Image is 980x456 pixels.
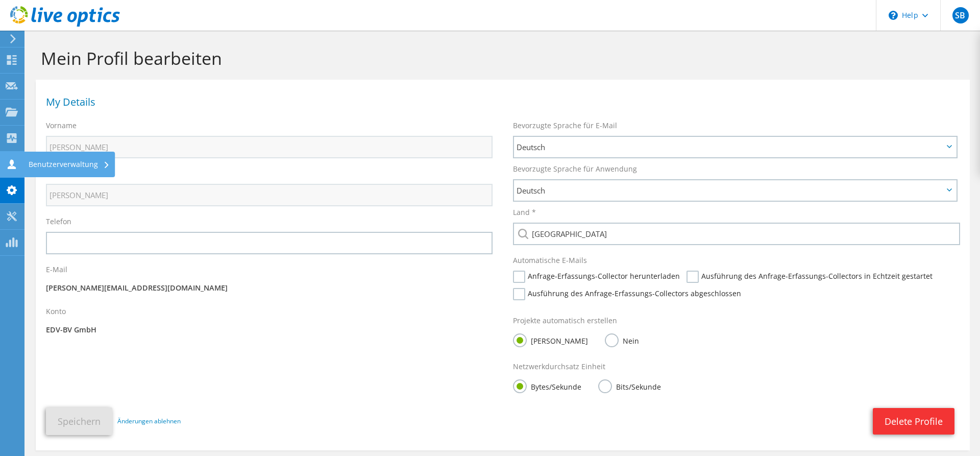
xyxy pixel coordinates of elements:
[605,333,639,346] label: Nein
[889,11,898,20] svg: \n
[513,255,587,266] label: Automatische E-Mails
[513,271,680,283] label: Anfrage-Erfassungs-Collector herunterladen
[46,324,493,335] p: EDV-BV GmbH
[117,416,181,427] a: Änderungen ablehnen
[517,141,943,153] span: Deutsch
[46,306,66,317] label: Konto
[46,265,67,275] label: E-Mail
[598,379,661,392] label: Bits/Sekunde
[513,164,637,174] label: Bevorzugte Sprache für Anwendung
[46,97,954,107] h1: My Details
[513,316,617,326] label: Projekte automatisch erstellen
[46,217,71,227] label: Telefon
[513,333,588,346] label: [PERSON_NAME]
[41,47,960,69] h1: Mein Profil bearbeiten
[513,362,605,372] label: Netzwerkdurchsatz Einheit
[687,271,933,283] label: Ausführung des Anfrage-Erfassungs-Collectors in Echtzeit gestartet
[46,407,112,435] button: Speichern
[513,207,536,218] label: Land *
[513,379,581,392] label: Bytes/Sekunde
[46,121,77,131] label: Vorname
[517,184,943,197] span: Deutsch
[46,282,493,294] p: [PERSON_NAME][EMAIL_ADDRESS][DOMAIN_NAME]
[952,7,969,23] span: SB
[513,121,617,131] label: Bevorzugte Sprache für E-Mail
[873,408,954,435] a: Delete Profile
[513,288,741,300] label: Ausführung des Anfrage-Erfassungs-Collectors abgeschlossen
[23,152,115,177] div: Benutzerverwaltung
